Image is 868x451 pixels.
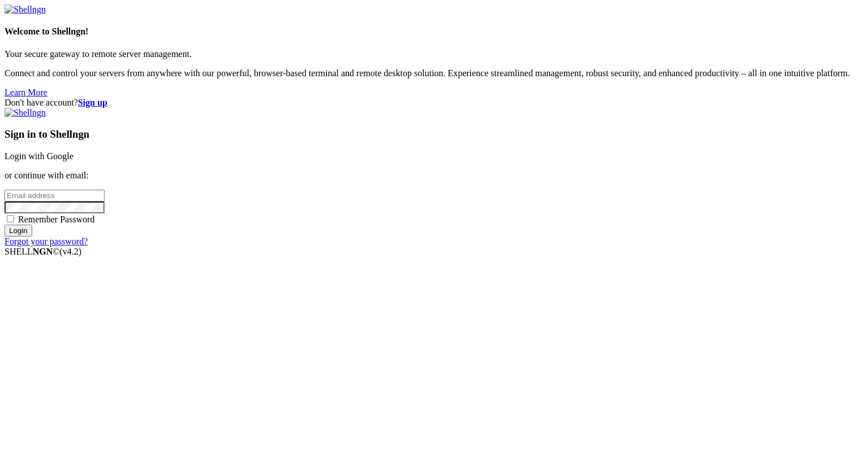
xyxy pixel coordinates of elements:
[5,68,863,78] p: Connect and control your servers from anywhere with our powerful, browser-based terminal and remo...
[5,225,32,237] input: Login
[78,98,107,107] a: Sign up
[5,128,863,141] h3: Sign in to Shellngn
[5,108,46,118] img: Shellngn
[5,151,73,161] a: Login with Google
[5,5,46,15] img: Shellngn
[5,247,81,256] span: SHELL ©
[5,87,47,97] a: Learn More
[5,49,863,59] p: Your secure gateway to remote server management.
[5,170,863,181] p: or continue with email:
[5,98,863,108] div: Don't have account?
[60,247,82,256] span: 4.2.0
[5,237,88,246] a: Forgot your password?
[7,215,14,222] input: Remember Password
[5,190,105,202] input: Email address
[5,27,863,37] h4: Welcome to Shellngn!
[33,247,53,256] b: NGN
[18,214,95,224] span: Remember Password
